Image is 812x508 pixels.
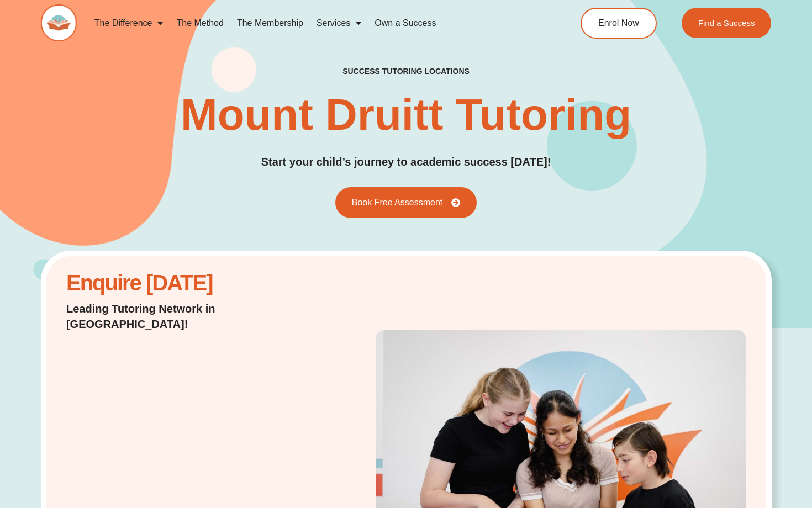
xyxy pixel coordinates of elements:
[342,66,470,76] h2: success tutoring locations
[66,276,309,290] h2: Enquire [DATE]
[698,19,755,27] span: Find a Success
[368,10,442,36] a: Own a Success
[88,10,170,36] a: The Difference
[581,8,657,39] a: Enrol Now
[310,10,368,36] a: Services
[181,93,631,137] h1: Mount Druitt Tutoring
[598,19,639,28] span: Enrol Now
[230,10,310,36] a: The Membership
[170,10,230,36] a: The Method
[335,187,477,218] a: Book Free Assessment
[682,8,772,38] a: Find a Success
[261,154,551,171] p: Start your child’s journey to academic success [DATE]!
[66,301,309,332] p: Leading Tutoring Network in [GEOGRAPHIC_DATA]!
[88,10,539,36] nav: Menu
[352,198,443,207] span: Book Free Assessment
